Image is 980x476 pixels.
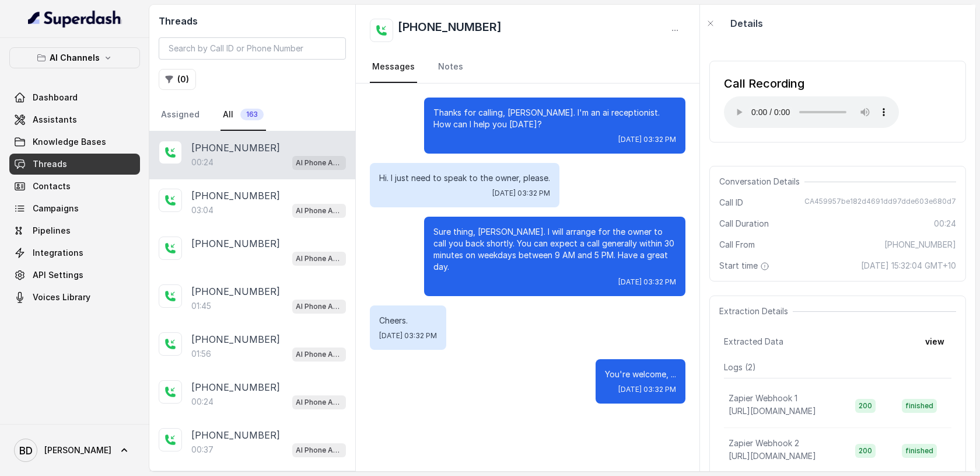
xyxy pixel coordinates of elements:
[729,451,816,461] span: [URL][DOMAIN_NAME]
[296,205,342,217] p: AI Phone Assistant
[191,300,211,312] p: 01:45
[618,135,676,144] span: [DATE] 03:32 PM
[719,197,743,209] span: Call ID
[240,109,264,120] span: 163
[191,444,213,456] p: 00:37
[33,114,77,126] span: Assistants
[9,47,140,68] button: AI Channels
[9,287,140,308] a: Voices Library
[729,406,816,416] span: [URL][DOMAIN_NAME]
[9,131,140,152] a: Knowledge Bases
[191,380,280,394] p: [PHONE_NUMBER]
[296,397,342,408] p: AI Phone Assistant
[33,92,78,103] span: Dashboard
[719,176,804,187] span: Conversation Details
[719,218,769,230] span: Call Duration
[9,154,140,175] a: Threads
[9,220,140,241] a: Pipelines
[9,176,140,197] a: Contacts
[492,189,550,198] span: [DATE] 03:32 PM
[724,362,951,373] p: Logs ( 2 )
[436,51,466,83] a: Notes
[9,434,140,467] a: [PERSON_NAME]
[902,399,937,413] span: finished
[379,331,437,341] span: [DATE] 03:32 PM
[33,269,83,281] span: API Settings
[33,203,79,214] span: Campaigns
[33,225,71,237] span: Pipelines
[296,301,342,312] p: AI Phone Assistant
[433,107,676,130] p: Thanks for calling, [PERSON_NAME]. I'm an ai receptionist. How can I help you [DATE]?
[159,14,346,28] h2: Threads
[191,284,280,298] p: [PHONE_NUMBER]
[159,37,346,60] input: Search by Call ID or Phone Number
[724,75,899,92] div: Call Recording
[379,172,550,184] p: Hi. I just need to speak to the owner, please.
[33,180,71,192] span: Contacts
[33,136,106,148] span: Knowledge Bases
[191,141,280,155] p: [PHONE_NUMBER]
[9,265,140,286] a: API Settings
[724,96,899,128] audio: Your browser does not support the audio element.
[370,51,417,83] a: Messages
[729,437,799,449] p: Zapier Webhook 2
[804,197,956,209] span: CA459957be182d4691dd97dde603e680d7
[902,444,937,458] span: finished
[729,392,797,404] p: Zapier Webhook 1
[379,315,437,326] p: Cheers.
[398,19,502,42] h2: [PHONE_NUMBER]
[9,198,140,219] a: Campaigns
[33,158,67,170] span: Threads
[9,109,140,130] a: Assistants
[159,99,346,131] nav: Tabs
[220,99,266,131] a: All163
[605,369,676,380] p: You're welcome, ...
[9,242,140,263] a: Integrations
[618,277,676,287] span: [DATE] 03:32 PM
[19,444,33,457] text: BD
[730,16,763,30] p: Details
[433,226,676,273] p: Sure thing, [PERSON_NAME]. I will arrange for the owner to call you back shortly. You can expect ...
[50,51,100,65] p: AI Channels
[159,99,202,131] a: Assigned
[191,428,280,442] p: [PHONE_NUMBER]
[934,218,956,230] span: 00:24
[9,87,140,108] a: Dashboard
[191,237,280,251] p: [PHONE_NUMBER]
[719,305,793,317] span: Extraction Details
[191,332,280,346] p: [PHONE_NUMBER]
[719,260,772,272] span: Start time
[884,239,956,251] span: [PHONE_NUMBER]
[33,247,83,259] span: Integrations
[370,51,685,83] nav: Tabs
[44,444,111,456] span: [PERSON_NAME]
[918,331,951,352] button: view
[618,385,676,394] span: [DATE] 03:32 PM
[191,348,211,360] p: 01:56
[28,9,122,28] img: light.svg
[719,239,755,251] span: Call From
[33,291,90,303] span: Voices Library
[724,336,783,348] span: Extracted Data
[191,204,213,216] p: 03:04
[861,260,956,272] span: [DATE] 15:32:04 GMT+10
[296,157,342,169] p: AI Phone Assistant
[296,444,342,456] p: AI Phone Assistant
[191,157,213,168] p: 00:24
[296,349,342,360] p: AI Phone Assistant
[191,396,213,408] p: 00:24
[855,399,876,413] span: 200
[159,69,196,90] button: (0)
[296,253,342,265] p: AI Phone Assistant
[855,444,876,458] span: 200
[191,189,280,203] p: [PHONE_NUMBER]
